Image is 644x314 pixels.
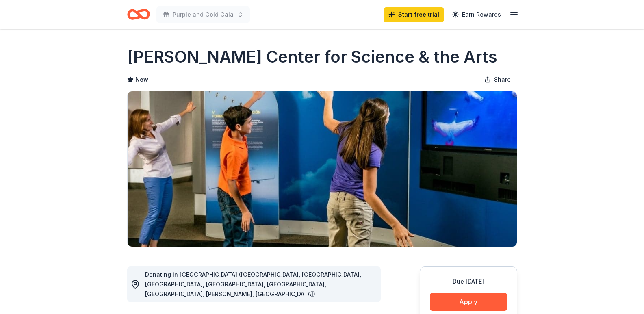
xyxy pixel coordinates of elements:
a: Home [127,5,150,24]
span: Purple and Gold Gala [173,10,234,19]
span: Share [494,75,511,84]
span: New [135,75,148,84]
button: Purple and Gold Gala [156,6,250,23]
button: Apply [430,293,507,311]
h1: [PERSON_NAME] Center for Science & the Arts [127,45,497,68]
button: Share [478,71,517,88]
img: Image for Whitaker Center for Science & the Arts [128,91,517,247]
a: Start free trial [384,7,444,22]
a: Earn Rewards [447,7,506,22]
span: Donating in [GEOGRAPHIC_DATA] ([GEOGRAPHIC_DATA], [GEOGRAPHIC_DATA], [GEOGRAPHIC_DATA], [GEOGRAPH... [145,271,361,297]
div: Due [DATE] [430,277,507,286]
